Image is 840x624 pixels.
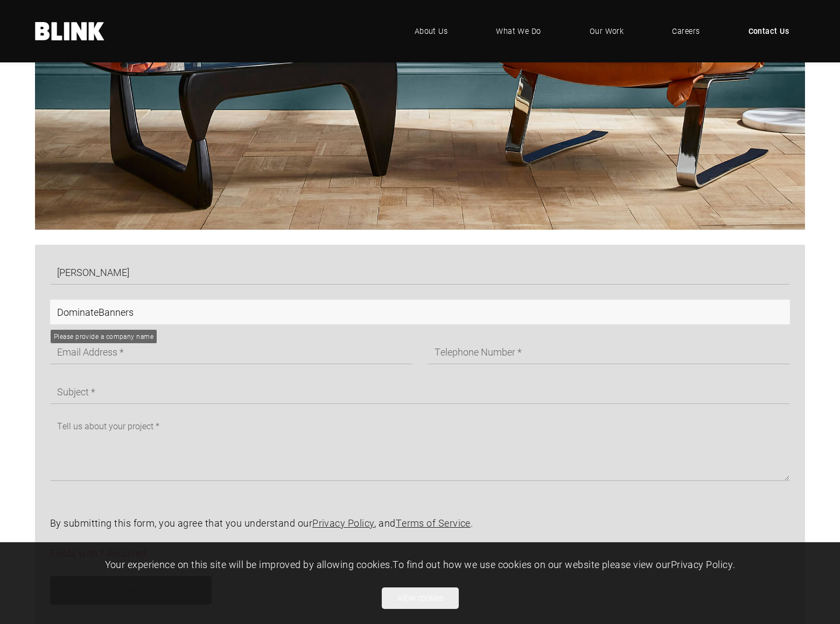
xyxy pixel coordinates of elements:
a: Privacy Policy [671,558,733,571]
a: Our Work [573,15,640,47]
a: What We Do [480,15,557,47]
span: Contact Us [748,25,789,37]
button: Allow cookies [382,587,459,609]
span: Careers [672,25,699,37]
input: Full Name * [50,260,790,285]
span: What We Do [496,25,541,37]
a: Terms of Service [396,516,471,529]
a: Home [35,22,105,40]
a: Careers [656,15,716,47]
input: Subject * [50,379,790,404]
input: Email Address * [50,339,412,364]
input: Telephone Number * [428,339,790,364]
p: By submitting this form, you agree that you understand our , and . [50,516,790,531]
span: Your experience on this site will be improved by allowing cookies. To find out how we use cookies... [105,558,736,571]
a: Privacy Policy [312,516,374,529]
div: Please provide a company name [54,331,153,342]
span: Our Work [590,25,624,37]
a: About Us [398,15,464,47]
span: About Us [415,25,448,37]
a: Contact Us [732,15,806,47]
input: Company Name * [50,300,790,324]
